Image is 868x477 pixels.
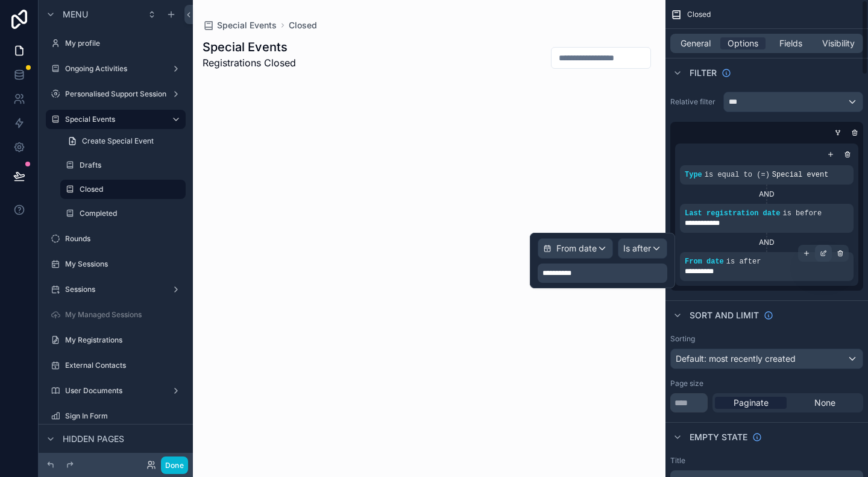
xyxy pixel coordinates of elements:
label: Sessions [65,285,166,294]
span: None [814,397,835,409]
span: Is after [623,242,651,254]
a: Sign In Form [46,406,186,426]
span: Menu [63,8,88,21]
span: Filter [690,67,717,79]
span: Create Special Event [82,136,154,146]
a: My profile [46,34,186,53]
label: Completed [80,209,183,218]
a: Drafts [60,156,186,175]
button: Done [161,456,188,474]
label: Personalised Support Sessions [65,89,170,99]
div: AND [680,238,854,247]
label: Sign In Form [65,411,183,421]
label: User Documents [65,386,166,396]
span: From date [685,257,724,266]
label: Relative filter [670,97,719,107]
span: Fields [779,37,802,49]
a: Create Special Event [60,131,186,151]
a: Personalised Support Sessions [46,84,186,104]
span: Empty state [690,431,747,443]
span: is equal to (=) [705,171,770,179]
span: From date [556,242,597,254]
span: Last registration date [685,209,780,218]
a: User Documents [46,381,186,400]
span: Hidden pages [63,433,124,445]
a: External Contacts [46,356,186,375]
button: Default: most recently created [670,349,863,369]
a: Rounds [46,229,186,248]
span: is after [726,257,761,266]
label: Special Events [65,115,162,124]
label: External Contacts [65,361,183,370]
label: Drafts [80,160,183,170]
div: AND [680,189,854,199]
a: Closed [60,180,186,199]
span: Default: most recently created [676,353,796,364]
label: Page size [670,379,703,388]
span: Sort And Limit [690,309,759,321]
button: Is after [618,238,667,259]
a: My Sessions [46,254,186,274]
label: My Sessions [65,259,183,269]
a: My Managed Sessions [46,305,186,324]
label: My Registrations [65,335,183,345]
label: Ongoing Activities [65,64,166,74]
label: Title [670,456,685,466]
a: My Registrations [46,330,186,350]
label: Rounds [65,234,183,244]
span: is before [782,209,822,218]
label: My profile [65,39,183,48]
span: Special event [772,171,829,179]
label: My Managed Sessions [65,310,183,320]
span: Closed [687,10,711,19]
label: Closed [80,185,178,194]
span: Visibility [822,37,855,49]
a: Sessions [46,280,186,299]
a: Special Events [46,110,186,129]
a: Ongoing Activities [46,59,186,78]
a: Completed [60,204,186,223]
span: Type [685,171,702,179]
button: From date [538,238,613,259]
span: Options [728,37,758,49]
label: Sorting [670,334,695,344]
span: Paginate [734,397,769,409]
span: General [681,37,711,49]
